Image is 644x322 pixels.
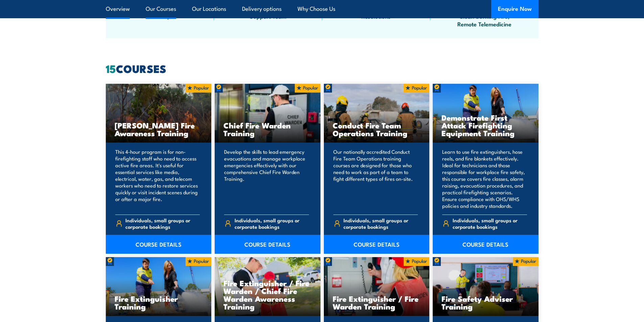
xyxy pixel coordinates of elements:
a: COURSE DETAILS [215,235,320,254]
h3: Chief Fire Warden Training [223,121,312,137]
p: Our nationally accredited Conduct Fire Team Operations training courses are designed for those wh... [333,148,418,209]
h2: COURSES [106,64,539,73]
p: Learn to use fire extinguishers, hose reels, and fire blankets effectively. Ideal for technicians... [442,148,527,209]
h3: Conduct Fire Team Operations Training [333,121,421,137]
h3: Fire Extinguisher Training [115,295,203,310]
span: Individuals, small groups or corporate bookings [235,217,309,230]
h3: Fire Extinguisher / Fire Warden / Chief Fire Warden Awareness Training [223,279,312,310]
strong: 15 [106,60,116,77]
a: COURSE DETAILS [106,235,212,254]
p: Develop the skills to lead emergency evacuations and manage workplace emergencies effectively wit... [224,148,309,209]
h3: Fire Safety Adviser Training [442,295,530,310]
span: Individuals, small groups or corporate bookings [125,217,200,230]
span: Individuals, small groups or corporate bookings [453,217,527,230]
a: COURSE DETAILS [433,235,539,254]
h3: Demonstrate First Attack Firefighting Equipment Training [442,114,530,137]
p: This 4-hour program is for non-firefighting staff who need to access active fire areas. It's usef... [115,148,200,209]
h3: Fire Extinguisher / Fire Warden Training [333,295,421,310]
a: COURSE DETAILS [324,235,430,254]
h3: [PERSON_NAME] Fire Awareness Training [115,121,203,137]
span: Individuals, small groups or corporate bookings [343,217,418,230]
